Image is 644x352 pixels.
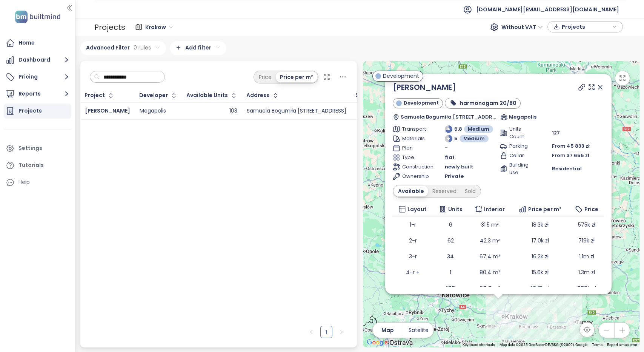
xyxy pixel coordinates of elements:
[445,144,448,152] span: -
[552,152,589,159] span: From 37 655 zł
[276,72,317,82] div: Price per m²
[393,82,456,93] a: [PERSON_NAME]
[454,125,462,133] span: 6.8
[509,161,535,176] span: Building use
[85,107,130,114] a: [PERSON_NAME]
[355,91,394,100] div: Sold Units
[433,217,468,233] td: 6
[552,165,582,173] span: Residential
[403,323,433,338] button: Satelite
[468,125,489,133] span: Medium
[532,269,549,276] span: 15.6k zł
[13,9,63,25] img: logo
[433,233,468,249] td: 62
[18,178,30,187] div: Help
[140,108,166,114] div: Megapolis
[18,106,42,116] div: Projects
[139,93,168,98] div: Developer
[501,22,543,33] span: Without VAT
[463,342,495,347] button: Keyboard shortcuts
[484,205,505,213] span: Interior
[552,21,619,32] div: button
[607,343,637,347] a: Report a map error
[373,323,403,338] button: Map
[562,21,610,32] span: Projects
[433,249,468,264] td: 34
[460,99,516,107] b: harmonogam 20/80
[255,72,276,82] div: Price
[468,264,511,280] td: 80.4 m²
[409,326,429,334] span: Satelite
[320,326,332,338] li: 1
[480,284,500,292] b: 50.3 m²
[446,284,455,292] b: 103
[445,163,473,171] span: newly built
[186,93,228,98] div: Available Units
[509,142,535,150] span: Parking
[445,173,464,180] span: Private
[578,269,595,276] span: 1.3m zł
[309,330,314,334] span: left
[365,338,390,347] a: Open this area in Google Maps (opens a new window)
[428,186,461,196] div: Reserved
[134,43,151,52] span: 0 rules
[246,93,269,98] div: Address
[445,154,455,161] span: flat
[402,163,428,171] span: Construction
[335,326,347,338] li: Next Page
[393,264,433,280] td: 4-r +
[355,93,383,98] span: Sold Units
[145,22,173,33] span: Krakow
[577,284,596,292] b: 839k zł
[247,108,346,114] div: Samuela Bogumiła [STREET_ADDRESS]
[584,205,598,213] span: Price
[402,125,428,133] span: Transport
[402,154,428,161] span: Type
[552,129,560,137] span: 127
[578,221,595,228] span: 575k zł
[305,326,317,338] button: left
[509,125,535,140] span: Units Count
[404,99,439,107] span: Development
[532,221,549,228] span: 18.3k zł
[365,338,390,347] img: Google
[579,253,594,260] span: 1.1m zł
[448,205,463,213] span: Units
[381,326,394,334] span: Map
[18,144,42,153] div: Settings
[509,113,536,121] span: Megapolis
[4,36,71,51] a: Home
[532,253,549,260] span: 16.2k zł
[407,205,427,213] span: Layout
[433,264,468,280] td: 1
[229,108,237,114] div: 103
[476,0,619,19] span: [DOMAIN_NAME][EMAIL_ADDRESS][DOMAIN_NAME]
[532,237,549,244] span: 17.0k zł
[468,233,511,249] td: 42.3 m²
[393,249,433,264] td: 3-r
[305,326,317,338] li: Previous Page
[4,103,71,119] a: Projects
[468,217,511,233] td: 31.5 m²
[94,20,125,35] div: Projects
[468,249,511,264] td: 67.4 m²
[85,93,105,98] div: Project
[592,343,603,347] a: Terms (opens in new tab)
[321,326,332,338] a: 1
[4,141,71,156] a: Settings
[500,343,587,347] span: Map data ©2025 GeoBasis-DE/BKG (©2009), Google
[528,205,561,213] span: Price per m²
[18,161,44,170] div: Tutorials
[393,217,433,233] td: 1-r
[401,113,496,121] span: Samuela Bogumiła [STREET_ADDRESS]
[394,186,428,196] div: Available
[461,186,480,196] div: Sold
[463,135,485,142] span: Medium
[531,284,550,292] b: 16.7k zł
[578,237,595,244] span: 719k zł
[383,72,419,80] span: Development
